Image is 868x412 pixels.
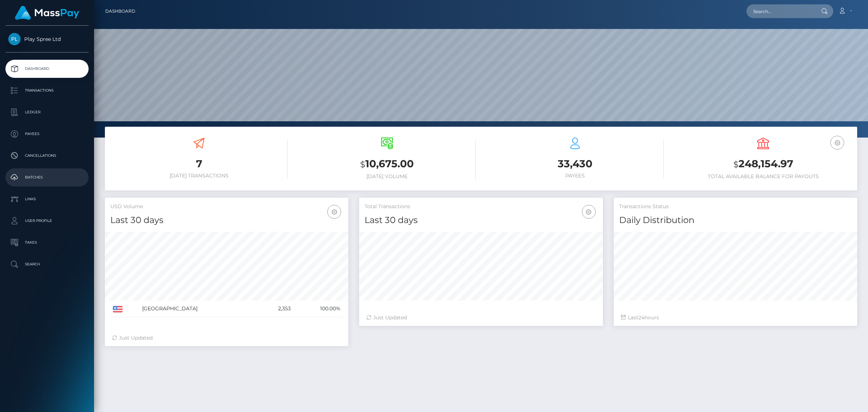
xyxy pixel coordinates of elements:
p: User Profile [8,215,86,226]
a: Search [5,255,89,273]
a: Ledger [5,103,89,121]
a: User Profile [5,212,89,230]
h3: 33,430 [486,157,664,171]
p: Links [8,194,86,205]
img: MassPay Logo [15,6,79,20]
td: 2,353 [258,300,293,317]
p: Ledger [8,107,86,118]
div: Just Updated [366,314,595,321]
div: Last hours [621,314,850,321]
h3: 7 [110,157,288,171]
h4: Daily Distribution [619,214,852,227]
a: Taxes [5,234,89,252]
h5: Total Transactions [365,203,597,210]
h4: Last 30 days [365,214,597,227]
small: $ [360,159,365,169]
a: Transactions [5,81,89,100]
input: Search... [746,4,814,18]
h6: Payees [486,173,664,179]
a: Dashboard [5,60,89,78]
h3: 248,154.97 [675,157,852,172]
h4: Last 30 days [110,214,343,227]
a: Batches [5,168,89,186]
p: Taxes [8,237,86,248]
img: US.png [113,306,123,312]
p: Dashboard [8,63,86,74]
a: Links [5,190,89,208]
span: 24 [638,314,644,321]
a: Dashboard [105,4,135,19]
a: Payees [5,125,89,143]
img: Play Spree Ltd [8,33,21,45]
h5: Transactions Status [619,203,852,210]
p: Search [8,259,86,270]
td: 100.00% [293,300,343,317]
span: Play Spree Ltd [5,36,89,42]
a: Cancellations [5,147,89,165]
h3: 10,675.00 [298,157,476,172]
p: Cancellations [8,150,86,161]
small: $ [733,159,739,169]
h6: [DATE] Volume [298,173,476,180]
p: Batches [8,172,86,183]
h6: Total Available Balance for Payouts [675,173,852,180]
h5: USD Volume [110,203,343,210]
p: Payees [8,129,86,139]
h6: [DATE] Transactions [110,173,288,179]
div: Just Updated [112,334,341,342]
td: [GEOGRAPHIC_DATA] [140,300,259,317]
p: Transactions [8,85,86,96]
